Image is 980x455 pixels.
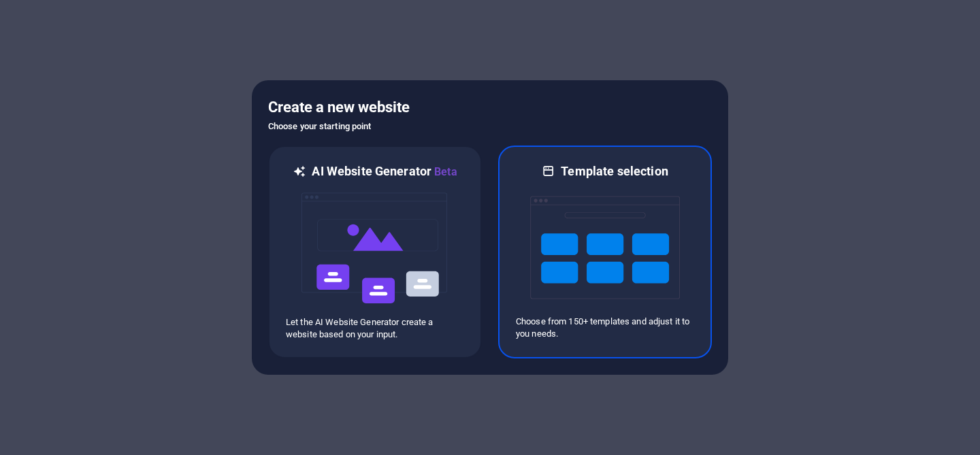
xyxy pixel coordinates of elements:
h6: AI Website Generator [312,163,457,180]
p: Choose from 150+ templates and adjust it to you needs. [516,316,694,340]
h6: Template selection [561,163,668,180]
p: Let the AI Website Generator create a website based on your input. [286,316,464,341]
div: AI Website GeneratorBetaaiLet the AI Website Generator create a website based on your input. [268,146,482,358]
h5: Create a new website [268,97,712,118]
img: ai [300,180,450,316]
span: Beta [431,165,457,178]
div: Template selectionChoose from 150+ templates and adjust it to you needs. [498,146,712,358]
h6: Choose your starting point [268,118,712,135]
